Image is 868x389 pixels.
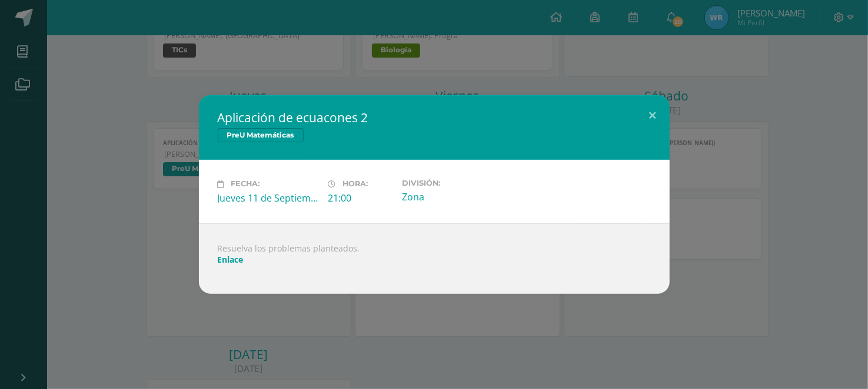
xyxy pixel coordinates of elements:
div: Zona [402,190,503,203]
div: Jueves 11 de Septiembre [218,192,319,204]
span: Fecha: [231,180,260,189]
button: Close (Esc) [636,95,670,135]
span: Hora: [343,180,368,189]
a: Enlace [218,254,244,265]
span: PreU Matemáticas [218,128,304,142]
label: División: [402,179,503,187]
h2: Aplicación de ecuacones 2 [218,109,651,126]
div: Resuelva los problemas planteados. [199,223,670,294]
div: 21:00 [328,192,393,204]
